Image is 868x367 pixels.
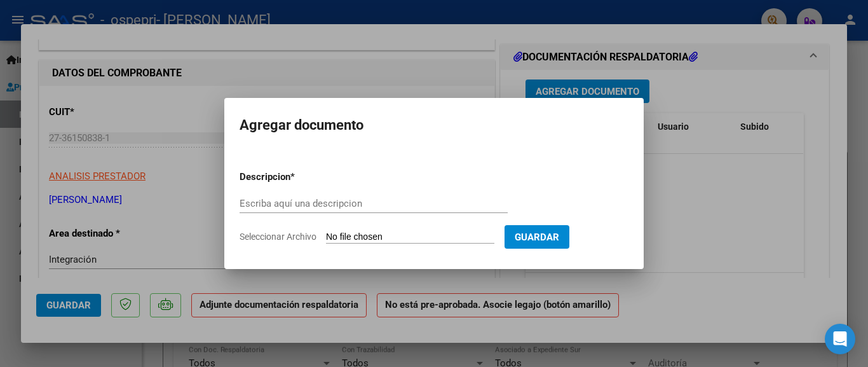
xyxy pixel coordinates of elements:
h2: Agregar documento [240,113,628,137]
div: Open Intercom Messenger [825,324,855,354]
p: Descripcion [240,170,356,184]
span: Guardar [515,232,559,243]
button: Guardar [505,225,569,249]
span: Seleccionar Archivo [240,232,316,242]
